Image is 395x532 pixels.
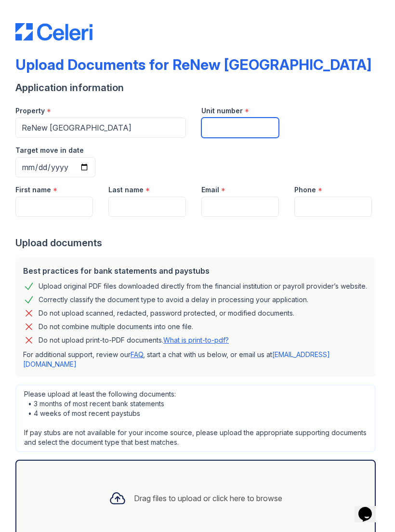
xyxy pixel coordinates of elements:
div: Correctly classify the document type to avoid a delay in processing your application. [39,294,308,306]
label: Property [15,106,45,116]
a: FAQ [131,350,143,359]
label: Unit number [201,106,243,116]
div: Best practices for bank statements and paystubs [23,265,368,277]
div: Do not upload scanned, redacted, password protected, or modified documents. [39,307,294,319]
div: Do not combine multiple documents into one file. [39,321,193,332]
iframe: chat widget [355,493,385,522]
p: Do not upload print-to-PDF documents. [39,335,229,345]
div: Upload original PDF files downloaded directly from the financial institution or payroll provider’... [39,280,367,292]
p: For additional support, review our , start a chat with us below, or email us at [23,350,368,369]
div: Drag files to upload or click here to browse [134,492,282,504]
div: Application information [15,81,380,94]
label: Last name [108,185,144,195]
img: CE_Logo_Blue-a8612792a0a2168367f1c8372b55b34899dd931a85d93a1a3d3e32e68fde9ad4.png [15,23,92,40]
label: First name [15,185,51,195]
a: What is print-to-pdf? [163,336,229,344]
div: Please upload at least the following documents: • 3 months of most recent bank statements • 4 wee... [15,385,376,452]
div: Upload Documents for ReNew [GEOGRAPHIC_DATA] [15,56,371,73]
a: [EMAIL_ADDRESS][DOMAIN_NAME] [23,350,330,368]
label: Target move in date [15,146,84,155]
div: Upload documents [15,236,380,250]
label: Phone [294,185,316,195]
label: Email [201,185,219,195]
